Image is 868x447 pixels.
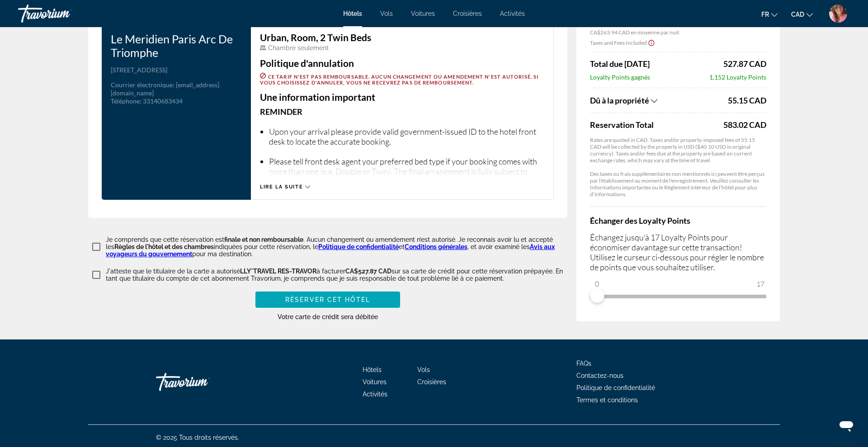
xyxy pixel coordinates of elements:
button: Change currency [791,8,813,21]
span: 55.15 CAD [728,95,766,105]
p: Échangez jusqu'à 17 Loyalty Points pour économiser davantage sur cette transaction! Utilisez le c... [590,232,766,272]
li: Upon your arrival please provide valid government-issued ID to the hotel front desk to locate the... [269,127,544,146]
a: Croisières [417,378,446,386]
a: FAQs [576,360,591,367]
span: CAD [791,11,804,18]
a: Vols [380,10,393,17]
span: CA$263.94 CAD en moyenne par nuit [590,29,679,36]
a: Travorium [18,2,108,25]
a: Politique de confidentialité [318,243,399,250]
button: Réserver cet hôtel [255,292,400,308]
a: Travorium [156,368,246,395]
p: J'atteste que le titulaire de la carte a autorisé à facturer sur sa carte de crédit pour cette ré... [106,268,567,282]
span: ngx-slider [590,288,604,303]
span: Loyalty Points gagnés [590,73,650,81]
span: 0 [594,278,600,289]
p: Rates are quoted in CAD. Taxes and/or property-imposed fees of 55.15 CAD will be collected by the... [590,136,766,164]
a: Hôtels [343,10,362,17]
span: 527.87 CAD [723,59,766,69]
button: Lire la suite [260,184,310,190]
a: Contactez-nous [576,372,623,379]
span: Reservation Total [590,120,721,130]
span: Lire la suite [260,184,303,190]
button: Change language [761,8,778,21]
span: Dû à la propriété [590,95,649,105]
p: [STREET_ADDRESS] [111,66,242,74]
iframe: Bouton de lancement de la fenêtre de messagerie [832,411,861,440]
ngx-slider: ngx-slider [590,295,766,296]
span: Taxes and Fees Included [590,39,647,46]
span: CA$527.87 CAD [345,268,392,275]
p: Je comprends que cette réservation est . Aucun changement ou amendement n’est autorisé. Je reconn... [106,236,567,258]
div: 583.02 CAD [723,120,766,130]
span: © 2025 Tous droits réservés. [156,434,239,441]
h4: Échanger des Loyalty Points [590,216,766,226]
h3: Le Meridien Paris Arc De Triomphe [111,32,242,59]
span: Chambre seulement [268,44,329,52]
span: LLY*TRAVEL RES-TRAVOR [240,268,316,275]
button: User Menu [826,4,850,23]
span: Ce tarif n'est pas remboursable. Aucun changement ou amendement n'est autorisé. Si vous choisisse... [260,74,538,85]
h3: Une information important [260,92,544,102]
a: Hôtels [363,366,382,373]
a: Activités [363,391,387,398]
span: Réserver cet hôtel [285,296,370,303]
span: 17 [755,278,766,289]
span: 1,152 Loyalty Points [709,73,766,81]
a: Conditions générales [405,243,467,250]
span: : 33140683434 [140,97,183,105]
img: Z [829,5,847,23]
span: fr [761,11,769,18]
span: : [EMAIL_ADDRESS][DOMAIN_NAME] [111,81,219,97]
button: Show Taxes and Fees breakdown [590,38,655,47]
span: 527.87 CAD [731,19,766,36]
a: Avis aux voyageurs du gouvernement [106,243,555,258]
span: Règles de l'hôtel et des chambres [114,243,214,250]
a: Activités [500,10,525,17]
span: Téléphone [111,97,140,105]
b: Reminder [260,107,302,117]
span: Votre carte de crédit sera débitée [278,313,378,320]
span: finale et non remboursable [224,236,303,243]
a: Vols [417,366,430,373]
span: Total due [DATE] [590,59,650,69]
button: Show Taxes and Fees disclaimer [648,38,655,47]
li: Please tell front desk agent your preferred bed type if your booking comes with more than one (e.... [269,156,544,186]
h3: Politique d'annulation [260,58,544,68]
a: Voitures [363,378,387,386]
a: Croisières [453,10,482,17]
h3: Urban, Room, 2 Twin Beds [260,33,544,42]
button: Show Taxes and Fees breakdown [590,95,726,106]
a: Voitures [411,10,435,17]
span: Courrier électronique [111,81,173,89]
p: Des taxes ou frais supplémentaires non mentionnés ici peuvent être perçus par l'établissement au ... [590,170,766,198]
a: Politique de confidentialité [576,384,655,391]
a: Termes et conditions [576,396,638,404]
